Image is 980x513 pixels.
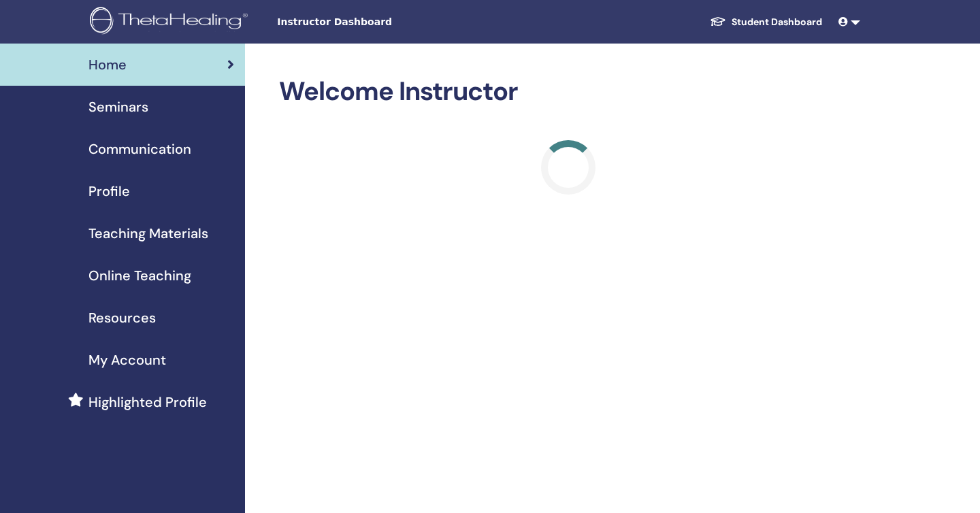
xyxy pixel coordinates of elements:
[710,16,726,27] img: graduation-cap-white.svg
[88,181,130,201] span: Profile
[88,223,208,244] span: Teaching Materials
[88,139,191,159] span: Communication
[88,265,191,286] span: Online Teaching
[88,392,207,412] span: Highlighted Profile
[90,7,252,37] img: logo.png
[277,15,481,29] span: Instructor Dashboard
[279,76,857,107] h2: Welcome Instructor
[88,97,148,117] span: Seminars
[88,54,127,75] span: Home
[88,308,156,328] span: Resources
[699,10,833,35] a: Student Dashboard
[88,350,166,370] span: My Account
